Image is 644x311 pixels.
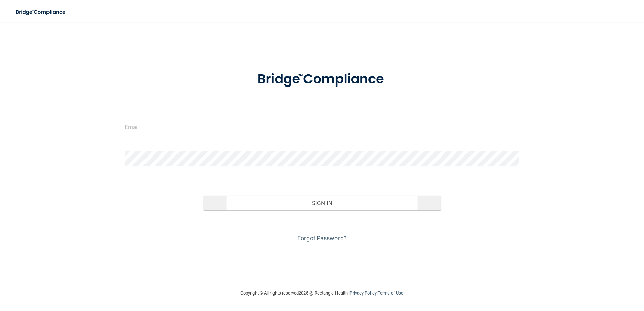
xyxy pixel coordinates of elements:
[350,290,376,296] a: Privacy Policy
[199,282,445,304] div: Copyright © All rights reserved 2025 @ Rectangle Health | |
[10,5,72,19] img: bridge_compliance_login_screen.278c3ca4.svg
[125,119,520,134] input: Email
[203,196,441,210] button: Sign In
[297,235,347,242] a: Forgot Password?
[378,290,404,296] a: Terms of Use
[244,62,400,97] img: bridge_compliance_login_screen.278c3ca4.svg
